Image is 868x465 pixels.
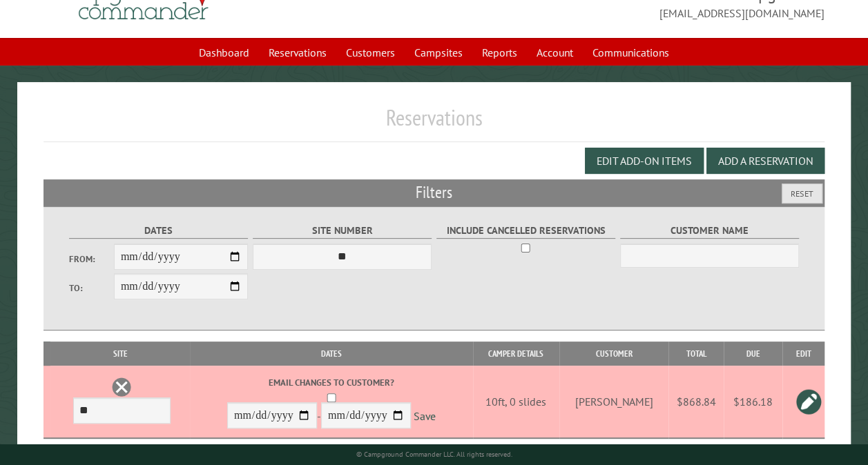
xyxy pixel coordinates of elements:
label: Include Cancelled Reservations [436,223,615,239]
td: $186.18 [724,366,782,438]
a: Dashboard [191,39,258,66]
label: From: [69,253,114,266]
td: 10ft, 0 slides [473,366,559,438]
label: Email changes to customer? [192,376,470,389]
a: Customers [338,39,403,66]
a: Campsites [406,39,471,66]
label: Customer Name [620,223,799,239]
a: Reports [474,39,525,66]
button: Add a Reservation [706,148,824,174]
label: To: [69,281,114,295]
h2: Filters [44,179,824,206]
a: Reservations [260,39,335,66]
th: Edit [782,342,825,366]
td: $868.84 [668,366,724,438]
a: Account [528,39,581,66]
th: Site [50,342,190,366]
h1: Reservations [44,104,824,142]
th: Customer [559,342,669,366]
button: Reset [782,184,822,204]
td: [PERSON_NAME] [559,366,669,438]
a: Save [414,409,436,423]
th: Camper Details [473,342,559,366]
small: © Campground Commander LLC. All rights reserved. [356,450,512,459]
button: Edit Add-on Items [585,148,704,174]
div: - [192,376,470,432]
a: Communications [584,39,677,66]
th: Total [668,342,724,366]
th: Due [724,342,782,366]
label: Dates [69,223,248,239]
label: Site Number [253,223,432,239]
a: Delete this reservation [111,377,132,397]
th: Dates [190,342,472,366]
